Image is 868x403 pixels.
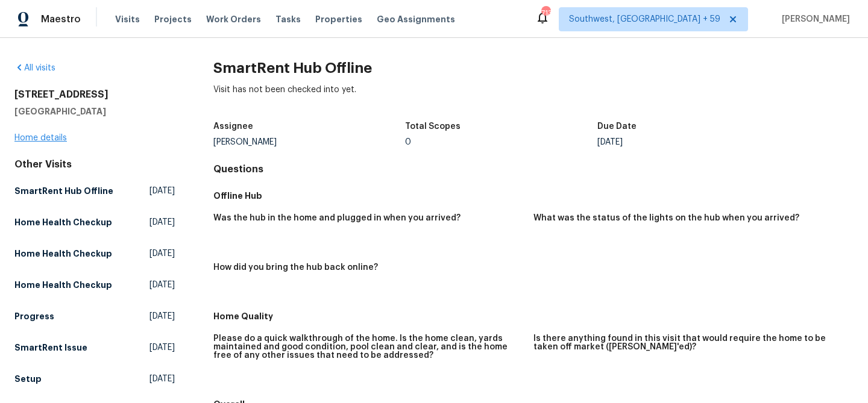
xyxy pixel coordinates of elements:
a: Home details [14,134,67,142]
div: Other Visits [14,158,175,170]
span: Visits [115,13,140,25]
div: [PERSON_NAME] [213,138,406,146]
h5: Progress [14,310,54,322]
span: [DATE] [149,373,175,385]
span: [DATE] [149,342,175,354]
a: Progress[DATE] [14,305,175,327]
h5: How did you bring the hub back online? [213,263,378,272]
h5: Offline Hub [213,190,854,202]
a: SmartRent Issue[DATE] [14,337,175,358]
h5: Home Quality [213,310,854,322]
span: Geo Assignments [377,13,455,25]
h5: Home Health Checkup [14,248,112,260]
h5: SmartRent Hub Offline [14,185,113,197]
h5: What was the status of the lights on the hub when you arrived? [533,214,799,222]
div: 0 [405,138,597,146]
h5: Was the hub in the home and plugged in when you arrived? [213,214,461,222]
h5: Due Date [597,122,637,131]
div: 713 [541,7,550,19]
h5: Please do a quick walkthrough of the home. Is the home clean, yards maintained and good condition... [213,334,524,360]
span: Properties [315,13,362,25]
a: Home Health Checkup[DATE] [14,211,175,233]
a: Setup[DATE] [14,368,175,390]
h2: SmartRent Hub Offline [213,62,854,74]
div: Visit has not been checked into yet. [213,84,854,115]
h5: Is there anything found in this visit that would require the home to be taken off market ([PERSON... [533,334,844,351]
span: Maestro [41,13,81,25]
a: Home Health Checkup[DATE] [14,243,175,264]
h5: Assignee [213,122,253,131]
h5: Total Scopes [405,122,461,131]
span: [DATE] [149,279,175,291]
h5: Home Health Checkup [14,279,112,291]
span: [DATE] [149,185,175,197]
span: Projects [154,13,192,25]
a: Home Health Checkup[DATE] [14,274,175,296]
span: Tasks [275,15,301,23]
div: [DATE] [597,138,790,146]
h2: [STREET_ADDRESS] [14,89,175,101]
h5: Home Health Checkup [14,216,112,228]
span: Work Orders [206,13,261,25]
span: Southwest, [GEOGRAPHIC_DATA] + 59 [569,13,720,25]
span: [DATE] [149,216,175,228]
h5: Setup [14,373,42,385]
h5: SmartRent Issue [14,342,87,354]
span: [PERSON_NAME] [777,13,850,25]
span: [DATE] [149,248,175,260]
h5: [GEOGRAPHIC_DATA] [14,105,175,117]
span: [DATE] [149,310,175,322]
h4: Questions [213,163,854,175]
a: All visits [14,64,55,72]
a: SmartRent Hub Offline[DATE] [14,180,175,202]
